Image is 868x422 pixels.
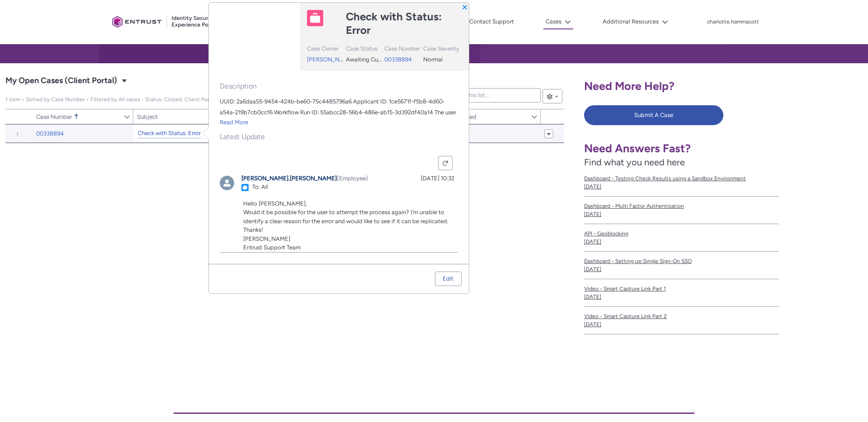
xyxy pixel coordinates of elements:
[584,211,601,217] lightning-formatted-date-time: [DATE]
[438,156,453,170] button: Refresh this feed
[584,157,685,168] span: Find what you need here
[220,132,458,141] span: Latest Update
[542,89,562,103] button: List View Controls
[243,200,307,207] span: Hello [PERSON_NAME],
[432,88,541,103] input: Search this list...
[707,19,759,25] p: charlotte.hammacott
[384,56,412,63] a: 00338894
[584,202,779,210] span: Dashboard - Multi Factor Authentication
[337,175,368,182] span: (Employee)
[307,56,402,63] a: [PERSON_NAME].[PERSON_NAME]
[462,4,468,10] button: Close
[600,15,670,28] button: Additional Resources
[346,56,424,63] span: Awaiting Customer Feedback
[584,239,601,245] lightning-formatted-date-time: [DATE]
[220,82,458,91] span: Description
[307,10,323,26] img: Case
[584,183,601,190] lightning-formatted-date-time: [DATE]
[119,75,130,86] button: Select a List View: Cases
[220,182,241,189] a: tobias.klingelhoefer ()
[435,272,461,286] a: Edit
[584,105,723,125] button: Submit A Case
[243,244,301,251] span: Entrust Support Team
[36,113,72,120] span: Case Number
[209,3,469,71] header: Highlights panel header
[421,175,454,182] a: [DATE] 10:32
[36,129,64,138] a: 00338894
[243,209,448,225] span: Would it be possible for the user to attempt the process again? I’m unable to identify a clear re...
[584,141,779,155] h1: Need Answers Fast?
[384,44,421,55] div: Case Number
[243,235,290,242] span: [PERSON_NAME]
[220,176,234,190] img: tobias.klingelhoefer ()
[307,44,344,55] div: Case Owner
[584,266,601,272] lightning-formatted-date-time: [DATE]
[5,66,564,381] div: My Open Cases (Client Portal)|Cases|List View
[5,74,117,88] span: My Open Cases (Client Portal)
[584,285,779,293] span: Video - Smart Capture Link Part 1
[220,152,458,253] div: Feed
[423,56,443,63] span: Normal
[5,124,564,143] table: My Open Cases (Client Portal)
[346,44,382,55] div: Case Status
[584,321,601,328] lightning-formatted-date-time: [DATE]
[241,175,337,182] a: [PERSON_NAME].[PERSON_NAME]
[707,17,759,26] button: User Profile charlotte.hammacott
[543,15,573,29] button: Cases
[220,96,458,118] div: UUID: 2a6daa55-9454-424b-be60-75c4485796a6 Applicant ID: 1ce5671f-f5b8-4d60-a54a-219b7cb0ccf6 Wor...
[220,119,248,126] a: Read More
[346,10,442,37] lightning-formatted-text: Check with Status: Error
[423,44,460,55] div: Case Severity
[584,294,601,300] lightning-formatted-date-time: [DATE]
[584,230,779,238] span: API - Geoblocking
[443,272,453,286] div: Edit
[252,183,268,190] span: To: All
[243,226,263,233] span: Thanks!
[5,96,251,103] span: My Open Cases (Client Portal)
[584,257,779,265] span: Dashboard - Setting up Single Sign-On SSO
[584,312,779,320] span: Video - Smart Capture Link Part 2
[467,15,516,28] a: Contact Support
[138,129,201,138] a: Check with Status: Error
[584,79,675,93] span: Need More Help?
[584,174,779,183] span: Dashboard - Testing Check Results using a Sandbox Environment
